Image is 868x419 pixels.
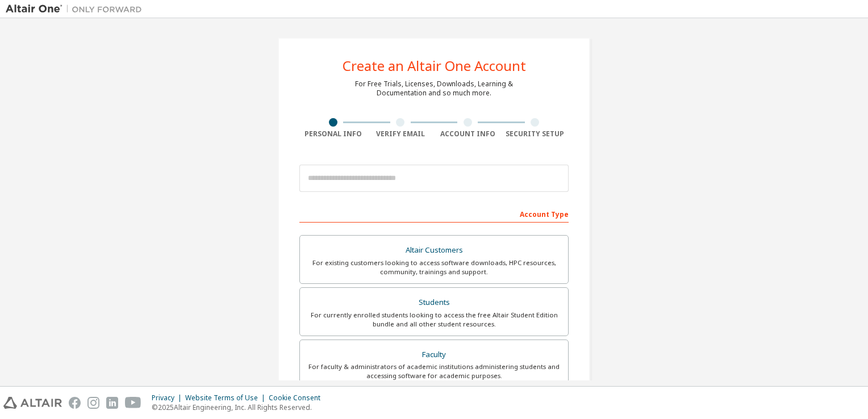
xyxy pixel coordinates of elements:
[355,79,513,98] div: For Free Trials, Licenses, Downloads, Learning & Documentation and so much more.
[307,258,561,276] div: For existing customers looking to access software downloads, HPC resources, community, trainings ...
[106,397,118,409] img: linkedin.svg
[269,393,327,403] div: Cookie Consent
[87,397,99,409] img: instagram.svg
[299,129,367,139] div: Personal Info
[6,3,148,15] img: Altair One
[307,242,561,258] div: Altair Customers
[307,311,561,329] div: For currently enrolled students looking to access the free Altair Student Edition bundle and all ...
[125,397,141,409] img: youtube.svg
[152,403,327,412] p: © 2025 Altair Engineering, Inc. All Rights Reserved.
[502,129,569,139] div: Security Setup
[343,59,526,73] div: Create an Altair One Account
[434,129,502,139] div: Account Info
[185,393,269,403] div: Website Terms of Use
[3,397,62,409] img: altair_logo.svg
[299,204,569,223] div: Account Type
[152,393,185,403] div: Privacy
[367,129,435,139] div: Verify Email
[69,397,81,409] img: facebook.svg
[307,362,561,380] div: For faculty & administrators of academic institutions administering students and accessing softwa...
[307,295,561,311] div: Students
[307,347,561,363] div: Faculty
